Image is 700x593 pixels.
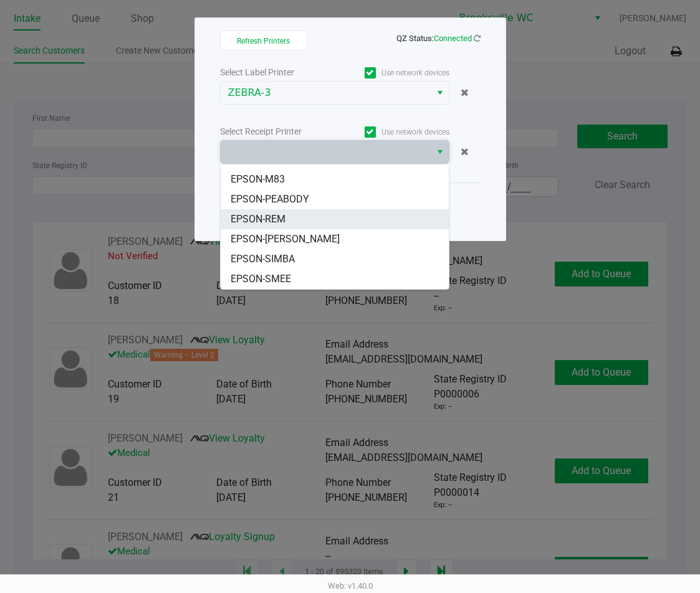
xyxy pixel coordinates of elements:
[231,232,340,247] span: EPSON-[PERSON_NAME]
[396,34,481,43] span: QZ Status:
[228,85,423,100] span: ZEBRA-3
[231,272,291,287] span: EPSON-SMEE
[431,141,449,163] button: Select
[237,37,290,45] span: Refresh Printers
[335,67,449,78] label: Use network devices
[231,172,285,187] span: EPSON-M83
[220,31,307,50] button: Refresh Printers
[431,82,449,104] button: Select
[231,212,285,227] span: EPSON-REM
[328,581,373,591] span: Web: v1.40.0
[335,126,449,138] label: Use network devices
[220,125,335,138] div: Select Receipt Printer
[434,34,472,43] span: Connected
[220,66,335,79] div: Select Label Printer
[231,192,309,207] span: EPSON-PEABODY
[231,252,295,267] span: EPSON-SIMBA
